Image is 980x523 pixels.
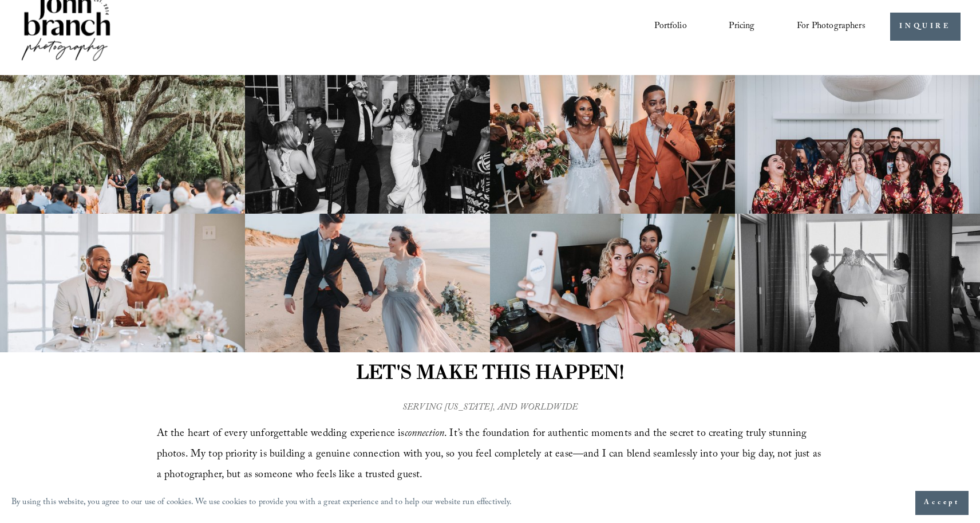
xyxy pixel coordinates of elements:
img: Wedding couple holding hands on a beach, dressed in formal attire. [245,214,490,352]
img: Group of people wearing floral robes, smiling and laughing, seated on a bed with a large white la... [735,75,980,214]
em: connection [405,426,445,443]
img: Bride and groom walking down the aisle in wedding attire, bride holding bouquet. [490,75,735,214]
a: folder dropdown [797,17,866,36]
span: Accept [924,497,960,509]
img: A bride and groom energetically entering a wedding reception with guests cheering and clapping, s... [245,75,490,214]
button: Accept [915,491,969,515]
p: By using this website, you agree to our use of cookies. We use cookies to provide you with a grea... [11,495,512,512]
strong: LET'S MAKE THIS HAPPEN! [356,360,624,384]
em: SERVING [US_STATE], AND WORLDWIDE [402,400,578,416]
span: For Photographers [797,18,866,36]
img: Two women holding up a wedding dress in front of a window, one in a dark dress and the other in a... [735,214,980,352]
img: Three women taking a selfie in a room, dressed for a special occasion. The woman in front holds a... [490,214,735,352]
a: Portfolio [654,17,686,36]
span: At the heart of every unforgettable wedding experience is . It’s the foundation for authentic mom... [157,426,824,485]
a: Pricing [729,17,754,36]
a: INQUIRE [890,13,961,41]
